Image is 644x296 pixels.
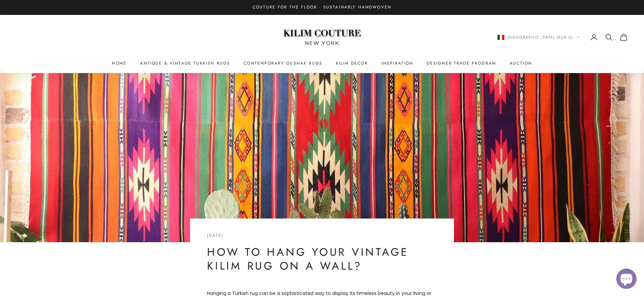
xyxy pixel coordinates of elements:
a: Auction [510,60,532,67]
nav: Secondary navigation [498,33,628,41]
a: Designer Trade Program [427,60,497,67]
a: Contemporary Oushak Rugs [244,60,322,67]
time: [DATE] [207,232,224,238]
a: Antique & Vintage Turkish Rugs [140,60,230,67]
a: Home [112,60,127,67]
summary: Kilim Decor [336,60,368,67]
h1: How to Hang Your Vintage Kilim Rug on a Wall? [207,245,437,273]
nav: Primary navigation [16,60,628,67]
button: Change country or currency [498,34,580,40]
a: Inspiration [382,60,413,67]
inbox-online-store-chat: Shopify online store chat [614,269,639,291]
p: Couture for the Floor · Sustainably Handwoven [253,4,391,11]
span: [GEOGRAPHIC_DATA] (EUR €) [508,34,573,40]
